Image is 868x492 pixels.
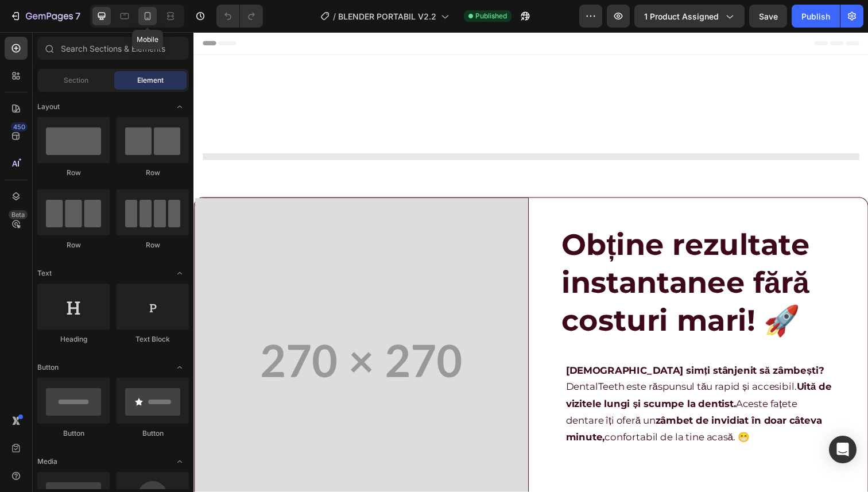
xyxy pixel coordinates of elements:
[216,5,263,28] div: Undo/Redo
[829,436,857,463] div: Open Intercom Messenger
[759,11,778,21] span: Save
[375,199,629,313] span: Obține rezultate instantanee fără costuri mari! 🚀
[749,5,787,28] button: Save
[117,428,189,439] div: Button
[37,362,59,373] span: Button
[170,98,189,116] span: Toggle open
[37,334,110,344] div: Heading
[609,57,727,67] span: Livrare Rapidă în 24-48 ore
[801,10,830,22] div: Publish
[75,9,80,23] p: 7
[170,452,189,471] span: Toggle open
[380,340,652,420] span: DentalTeeth este răspunsul tău rapid și accesibil. Aceste fațete dentare îți oferă un confortabil...
[117,240,189,250] div: Row
[64,75,88,86] span: Section
[37,456,57,467] span: Media
[644,10,719,22] span: 1 product assigned
[634,5,745,28] button: 1 product assigned
[792,5,840,28] button: Publish
[137,75,164,86] span: Element
[5,5,86,28] button: 7
[380,340,644,351] strong: [DEMOGRAPHIC_DATA] simți stânjenit să zâmbești?
[37,428,110,439] div: Button
[11,122,28,131] div: 450
[117,334,189,344] div: Text Block
[37,168,110,178] div: Row
[338,10,436,22] span: BLENDER PORTABIL V2.2
[333,10,336,22] span: /
[200,57,365,67] span: 20.000+ Clienți [GEOGRAPHIC_DATA]
[380,391,641,420] strong: zâmbet de invidiat în doar câteva minute,
[475,11,507,21] span: Published
[37,268,52,278] span: Text
[193,32,868,492] iframe: Design area
[117,168,189,178] div: Row
[170,358,189,377] span: Toggle open
[445,57,529,67] span: Produse de calitate
[37,240,110,250] div: Row
[37,37,189,60] input: Search Sections & Elements
[9,210,28,219] div: Beta
[170,264,189,282] span: Toggle open
[37,102,60,112] span: Layout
